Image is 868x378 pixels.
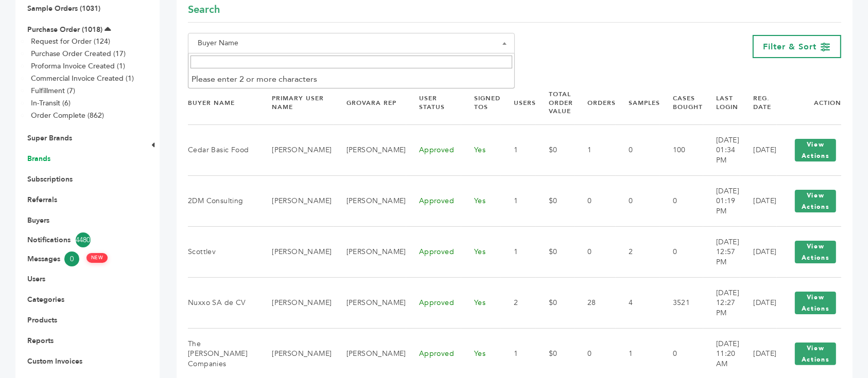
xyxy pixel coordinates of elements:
[31,74,134,83] a: Commercial Invoice Created (1)
[536,278,575,329] td: $0
[27,356,82,366] a: Custom Invoices
[406,81,461,125] th: User Status
[616,227,660,278] td: 2
[616,176,660,227] td: 0
[575,125,616,176] td: 1
[660,176,703,227] td: 0
[334,125,406,176] td: [PERSON_NAME]
[616,125,660,176] td: 0
[188,125,259,176] td: Cedar Basic Food
[259,227,334,278] td: [PERSON_NAME]
[461,227,501,278] td: Yes
[501,125,536,176] td: 1
[188,81,259,125] th: Buyer Name
[188,3,220,17] span: Search
[795,343,836,365] button: View Actions
[660,227,703,278] td: 0
[536,81,575,125] th: Total Order Value
[86,253,108,263] span: NEW
[536,227,575,278] td: $0
[259,81,334,125] th: Primary User Name
[27,315,57,325] a: Products
[188,176,259,227] td: 2DM Consulting
[616,81,660,125] th: Samples
[259,278,334,329] td: [PERSON_NAME]
[27,4,100,13] a: Sample Orders (1031)
[406,227,461,278] td: Approved
[703,81,740,125] th: Last Login
[461,176,501,227] td: Yes
[795,292,836,314] button: View Actions
[461,81,501,125] th: Signed TOS
[334,227,406,278] td: [PERSON_NAME]
[575,176,616,227] td: 0
[188,70,514,88] li: Please enter 2 or more characters
[188,33,515,53] span: Buyer Name
[536,125,575,176] td: $0
[76,232,91,247] span: 4480
[27,232,132,247] a: Notifications4480
[575,227,616,278] td: 0
[334,176,406,227] td: [PERSON_NAME]
[740,81,777,125] th: Reg. Date
[31,37,110,46] a: Request for Order (124)
[27,195,57,205] a: Referrals
[31,98,71,108] a: In-Transit (6)
[763,41,817,52] span: Filter & Sort
[334,278,406,329] td: [PERSON_NAME]
[660,125,703,176] td: 100
[616,278,660,329] td: 4
[27,274,45,284] a: Users
[461,278,501,329] td: Yes
[27,133,72,143] a: Super Brands
[27,25,102,34] a: Purchase Order (1018)
[575,278,616,329] td: 28
[536,176,575,227] td: $0
[740,125,777,176] td: [DATE]
[501,278,536,329] td: 2
[795,241,836,263] button: View Actions
[194,36,509,50] span: Buyer Name
[703,278,740,329] td: [DATE] 12:27 PM
[31,49,126,59] a: Purchase Order Created (17)
[188,227,259,278] td: Scottlev
[703,125,740,176] td: [DATE] 01:34 PM
[660,278,703,329] td: 3521
[259,125,334,176] td: [PERSON_NAME]
[406,176,461,227] td: Approved
[190,56,512,68] input: Search
[31,86,75,96] a: Fulfillment (7)
[740,176,777,227] td: [DATE]
[27,336,54,346] a: Reports
[64,251,79,266] span: 0
[703,176,740,227] td: [DATE] 01:19 PM
[740,278,777,329] td: [DATE]
[703,227,740,278] td: [DATE] 12:57 PM
[334,81,406,125] th: Grovara Rep
[795,139,836,161] button: View Actions
[259,176,334,227] td: [PERSON_NAME]
[501,227,536,278] td: 1
[461,125,501,176] td: Yes
[27,154,50,164] a: Brands
[795,190,836,212] button: View Actions
[27,251,132,266] a: Messages0 NEW
[27,215,49,225] a: Buyers
[501,81,536,125] th: Users
[740,227,777,278] td: [DATE]
[660,81,703,125] th: Cases Bought
[31,61,125,71] a: Proforma Invoice Created (1)
[501,176,536,227] td: 1
[188,278,259,329] td: Nuxxo SA de CV
[27,295,64,304] a: Categories
[406,125,461,176] td: Approved
[27,174,73,184] a: Subscriptions
[406,278,461,329] td: Approved
[575,81,616,125] th: Orders
[777,81,841,125] th: Action
[31,111,104,120] a: Order Complete (862)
